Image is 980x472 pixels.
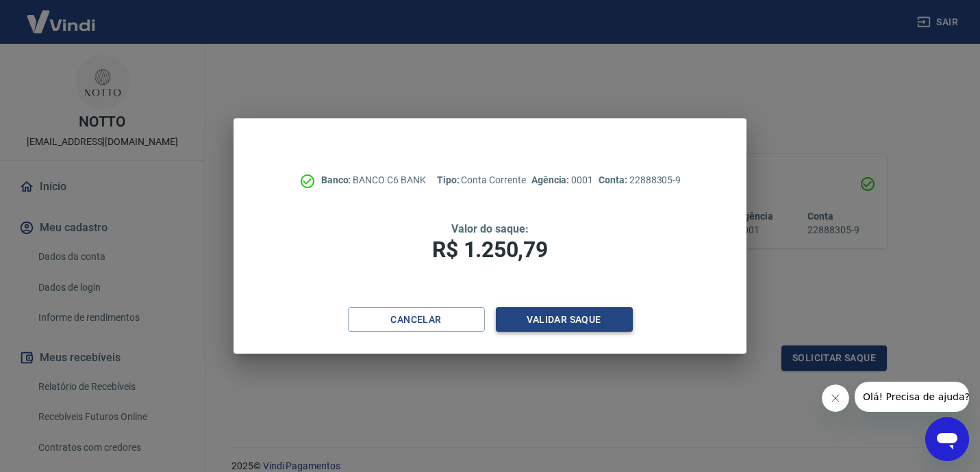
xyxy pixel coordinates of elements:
[496,307,633,332] button: Validar saque
[348,307,485,332] button: Cancelar
[432,237,547,263] span: R$ 1.250,79
[437,173,526,187] p: Conta Corrente
[321,174,353,185] span: Banco:
[451,222,528,235] span: Valor do saque:
[822,384,849,412] iframe: Fechar mensagem
[321,173,426,187] p: BANCO C6 BANK
[8,10,115,21] span: Olá! Precisa de ajuda?
[925,417,969,461] iframe: Botão para abrir a janela de mensagens
[599,174,629,185] span: Conta:
[531,173,593,187] p: 0001
[531,174,572,185] span: Agência:
[855,382,969,412] iframe: Mensagem da empresa
[437,174,462,185] span: Tipo:
[599,173,681,187] p: 22888305-9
